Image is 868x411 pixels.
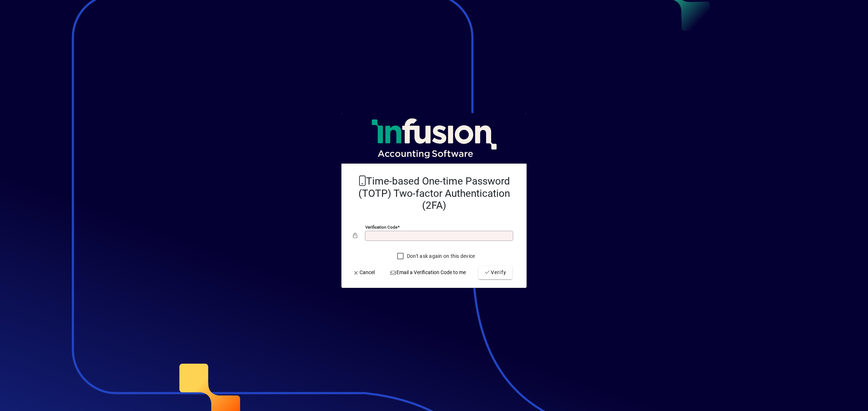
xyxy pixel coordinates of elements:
[478,266,512,279] button: Verify
[350,266,378,279] button: Cancel
[387,266,469,279] button: Email a Verification Code to me
[405,252,475,260] label: Don't ask again on this device
[365,225,397,230] mat-label: Verification code
[390,269,466,276] span: Email a Verification Code to me
[484,269,506,276] span: Verify
[353,175,515,212] h2: Time-based One-time Password (TOTP) Two-factor Authentication (2FA)
[353,269,375,276] span: Cancel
